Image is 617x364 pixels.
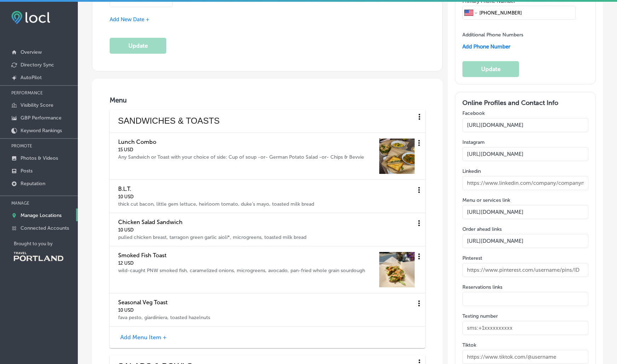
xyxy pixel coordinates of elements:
p: Overview [21,49,42,55]
label: Order ahead links [462,226,588,232]
img: 174740879044bdbe66-479e-4fcd-8076-ebfe4a564c45_2024-08-10.jpg [379,252,415,287]
h4: Smoked Fish Toast [118,252,367,259]
p: Visibility Score [21,102,53,108]
h3: Menu [110,96,425,104]
h5: 12 USD [118,260,367,266]
label: Instagram [462,139,588,145]
p: Brought to you by [14,241,78,246]
p: AutoPilot [21,75,42,81]
div: pulled chicken breast, tarragon green garlic aioli*, microgreens, toasted milk bread [118,234,308,240]
h4: Seasonal Veg Toast [118,299,212,306]
label: Reservations links [462,284,588,290]
h4: Chicken Salad Sandwich [118,219,308,225]
div: Any Sandwich or Toast with your choice of side: Cup of soup -or- German Potato Salad -or- Chips &... [118,154,366,160]
input: https://www.pinterest.com/username/pins/ID [462,263,588,277]
div: thick cut bacon, little gem lettuce, heirloom tomato, duke’s mayo, toasted milk bread [118,201,316,207]
button: Update [462,61,519,77]
div: wild-caught PNW smoked fish, caramelized onions, microgreens, avocado, pan-fried whole grain sour... [118,268,367,274]
input: https://www.tiktok.com/@username [462,350,588,364]
label: Texting number [462,313,588,319]
button: Add Menu Item + [118,334,169,341]
p: Reputation [21,181,45,187]
span: SANDWICHES & TOASTS [118,115,415,127]
label: Facebook [462,110,588,116]
label: Pinterest [462,255,588,261]
p: GBP Performance [21,115,62,121]
input: Phone number [479,6,574,19]
h5: 15 USD [118,147,366,152]
label: Tiktok [462,342,588,348]
input: sms:+1xxxxxxxxxx [462,321,588,335]
h3: Online Profiles and Contact Info [462,99,588,107]
img: fda3e92497d09a02dc62c9cd864e3231.png [11,11,50,24]
h5: 10 USD [118,194,316,199]
p: Photos & Videos [21,155,58,161]
input: https://www.facebook.com/username [462,118,588,132]
h5: 10 USD [118,227,308,233]
input: https://www.instagram.com/username [462,147,588,161]
p: Manage Locations [21,212,62,218]
button: Update [110,38,166,54]
p: Connected Accounts [21,225,69,231]
p: Keyword Rankings [21,128,62,134]
label: Linkedin [462,168,588,174]
h4: B.L.T. [118,186,316,192]
span: Add Phone Number [462,43,511,50]
img: 1747408788ca954aeb-5e69-4838-9c9c-b0afd9f5f036_2024-08-10.jpg [379,139,415,174]
h5: 10 USD [118,307,212,313]
p: Directory Sync [21,62,54,68]
input: https://www.linkedin.com/company/companyname [462,176,588,190]
h4: Lunch Combo [118,139,366,145]
p: Posts [21,168,33,174]
label: Additional Phone Numbers [462,32,523,38]
span: Add New Date + [110,16,149,23]
img: Travel Portland [14,252,63,261]
div: fava pesto, giardiniera, toasted hazelnuts [118,315,212,321]
label: Menu or services link [462,197,588,203]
